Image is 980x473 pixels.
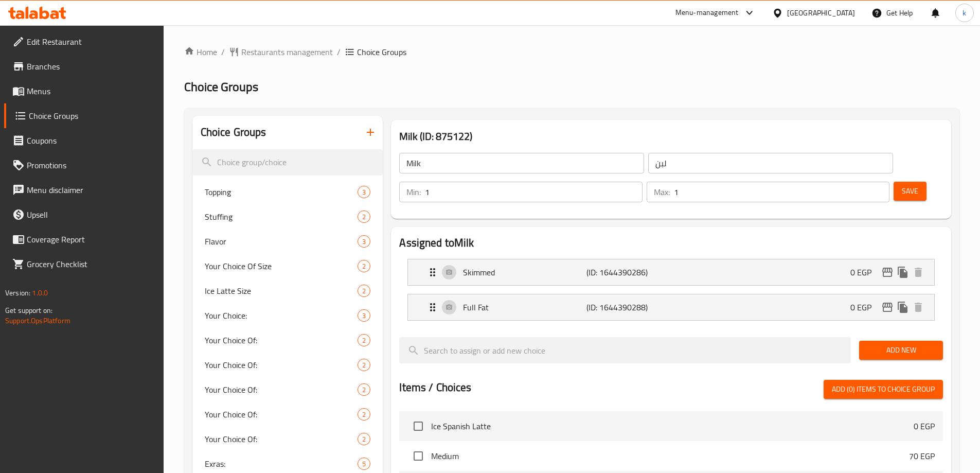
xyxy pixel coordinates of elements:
button: Add (0) items to choice group [824,380,943,399]
a: Menus [4,79,164,103]
p: 0 EGP [850,266,880,278]
div: Choices [358,309,370,322]
div: Choices [358,334,370,346]
div: Choices [358,458,370,470]
span: 2 [358,360,370,370]
p: (ID: 1644390288) [586,301,669,313]
button: edit [880,265,895,280]
span: Grocery Checklist [27,258,155,270]
span: 2 [358,286,370,296]
p: Max: [654,186,670,198]
span: Select choice [407,415,429,437]
a: Home [184,46,217,58]
div: Your Choice Of:2 [192,328,383,353]
p: 0 EGP [850,301,880,313]
span: Upsell [27,208,155,221]
span: Ice Latte Size [205,285,358,297]
span: Choice Groups [29,110,155,122]
p: 0 EGP [914,420,935,432]
a: Branches [4,54,164,79]
span: Save [902,185,918,198]
h2: Choice Groups [201,125,266,140]
div: Choices [358,383,370,396]
div: Choices [358,433,370,445]
div: Choices [358,260,370,272]
div: Your Choice Of:2 [192,353,383,377]
span: 5 [358,459,370,469]
span: Restaurants management [241,46,333,58]
div: Your Choice Of Size2 [192,254,383,278]
span: Topping [205,186,358,198]
span: Your Choice Of: [205,433,358,445]
a: Promotions [4,153,164,178]
span: 2 [358,261,370,271]
button: Save [894,182,926,201]
span: 1.0.0 [32,286,48,300]
span: Add New [867,344,935,357]
span: Branches [27,60,155,73]
div: Choices [358,359,370,371]
span: Promotions [27,159,155,171]
span: Choice Groups [184,75,258,98]
span: Your Choice Of: [205,383,358,396]
span: Coverage Report [27,233,155,246]
button: edit [880,300,895,315]
a: Coverage Report [4,227,164,252]
div: Ice Latte Size2 [192,278,383,303]
p: (ID: 1644390286) [586,266,669,278]
a: Menu disclaimer [4,178,164,202]
input: search [399,337,851,363]
div: Your Choice Of:2 [192,402,383,427]
div: [GEOGRAPHIC_DATA] [787,7,855,19]
span: Your Choice: [205,309,358,322]
span: Stuffing [205,211,358,223]
div: Expand [408,294,934,320]
span: Your Choice Of: [205,408,358,421]
a: Grocery Checklist [4,252,164,276]
span: 3 [358,237,370,247]
li: Expand [399,255,943,290]
p: Skimmed [463,266,586,278]
a: Choice Groups [4,103,164,128]
span: Flavor [205,235,358,248]
span: Add (0) items to choice group [832,383,935,396]
div: Stuffing2 [192,204,383,229]
span: Ice Spanish Latte [431,420,914,432]
div: Your Choice Of:2 [192,427,383,451]
span: Choice Groups [357,46,406,58]
button: delete [911,300,926,315]
a: Support.OpsPlatform [5,314,70,327]
span: Your Choice Of: [205,334,358,346]
nav: breadcrumb [184,46,959,58]
div: Choices [358,285,370,297]
span: Your Choice Of: [205,359,358,371]
span: k [963,7,966,19]
h2: Assigned to Milk [399,235,943,251]
span: 3 [358,187,370,197]
span: Exras: [205,458,358,470]
span: Get support on: [5,304,52,317]
div: Choices [358,408,370,421]
span: Coupons [27,134,155,147]
span: Select choice [407,445,429,467]
span: 3 [358,311,370,321]
span: 2 [358,385,370,395]
div: Expand [408,259,934,285]
span: 2 [358,336,370,345]
span: Version: [5,286,30,300]
div: Choices [358,211,370,223]
div: Flavor3 [192,229,383,254]
li: Expand [399,290,943,325]
a: Edit Restaurant [4,29,164,54]
button: delete [911,265,926,280]
button: duplicate [895,300,911,315]
div: Menu-management [675,7,739,19]
button: Add New [859,341,943,360]
span: Your Choice Of Size [205,260,358,272]
p: 70 EGP [909,450,935,462]
span: Menus [27,85,155,97]
input: search [192,149,383,176]
span: Medium [431,450,909,462]
li: / [337,46,341,58]
li: / [221,46,225,58]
